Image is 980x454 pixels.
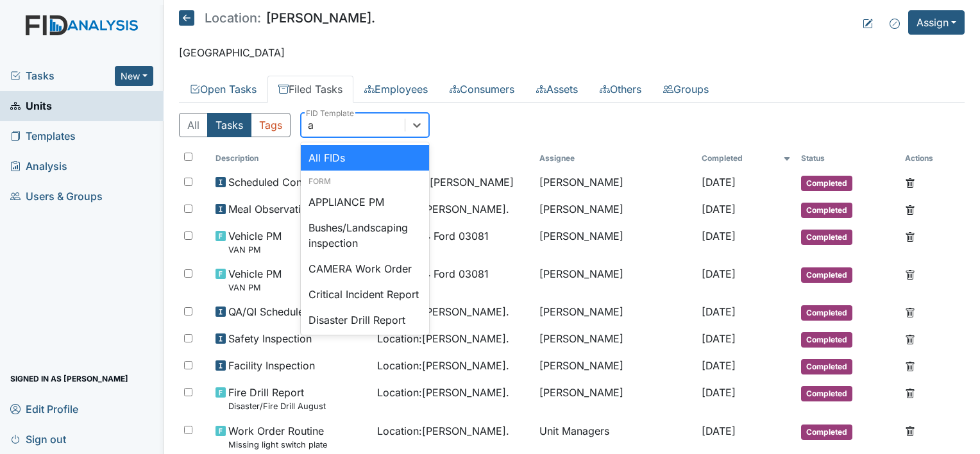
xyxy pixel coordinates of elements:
td: [PERSON_NAME] [534,261,697,299]
div: All FIDs [301,145,429,171]
span: [DATE] [702,305,736,318]
a: Filed Tasks [267,76,353,103]
a: Delete [905,201,915,217]
th: Toggle SortBy [372,147,534,169]
div: Disaster Drill Report [301,307,429,333]
button: Tasks [207,113,251,137]
span: Vehicle PM VAN PM [228,266,282,294]
span: Sign out [10,429,66,449]
span: Location : [PERSON_NAME]. [377,358,509,373]
div: Bushes/Landscaping inspection [301,215,429,256]
span: Signed in as [PERSON_NAME] [10,369,128,389]
span: Location: [205,12,261,24]
a: Others [589,76,652,103]
a: Delete [905,174,915,190]
span: Edit Profile [10,399,78,419]
span: Asset : 2014 Ford 03081 [377,266,489,282]
td: [PERSON_NAME] [534,223,697,261]
span: Completed [801,203,852,218]
a: Delete [905,331,915,346]
td: [PERSON_NAME] [534,353,697,380]
span: [DATE] [702,267,736,280]
span: Completed [801,359,852,374]
span: Completed [801,176,852,191]
button: All [179,113,208,137]
small: Missing light switch plate [228,439,327,451]
span: Vehicle PM VAN PM [228,228,282,256]
span: Completed [801,267,852,283]
span: [DATE] [702,386,736,399]
a: Employees [353,76,439,103]
a: Assets [525,76,589,103]
td: [PERSON_NAME] [534,196,697,223]
p: [GEOGRAPHIC_DATA] [179,45,965,60]
span: [DATE] [702,425,736,437]
a: Delete [905,358,915,373]
td: [PERSON_NAME] [534,299,697,326]
span: Location : [PERSON_NAME]. [377,201,509,217]
span: Safety Inspection [228,331,312,346]
div: CAMERA Work Order [301,256,429,282]
small: Disaster/Fire Drill August [228,400,326,412]
span: Templates [10,126,76,146]
span: Completed [801,425,852,440]
small: VAN PM [228,244,282,256]
div: Critical Incident Report [301,282,429,307]
span: Fire Drill Report Disaster/Fire Drill August [228,385,326,412]
span: Completed [801,305,852,321]
span: Location : [PERSON_NAME]. [377,423,509,439]
button: Tags [251,113,291,137]
a: Consumers [439,76,525,103]
a: Delete [905,228,915,244]
a: Delete [905,266,915,282]
span: Completed [801,230,852,245]
button: Assign [908,10,965,35]
span: [DATE] [702,332,736,345]
span: [DATE] [702,359,736,372]
span: Work Order Routine Missing light switch plate [228,423,327,451]
span: Location : [PERSON_NAME]. [377,331,509,346]
span: Completed [801,332,852,348]
span: Units [10,96,52,116]
td: [PERSON_NAME] [534,169,697,196]
a: Open Tasks [179,76,267,103]
a: Tasks [10,68,115,83]
a: Delete [905,385,915,400]
span: QA/QI Scheduled Inspection [228,304,363,319]
span: Completed [801,386,852,401]
div: Form [301,176,429,187]
span: Users & Groups [10,187,103,206]
span: Asset : 2014 Ford 03081 [377,228,489,244]
span: Location : [PERSON_NAME]. [377,304,509,319]
span: [DATE] [702,176,736,189]
span: [DATE] [702,203,736,215]
a: Delete [905,423,915,439]
td: [PERSON_NAME] [534,326,697,353]
div: Type filter [179,113,291,137]
th: Toggle SortBy [210,147,373,169]
div: APPLIANCE PM [301,189,429,215]
div: EMERGENCY Work Order [301,333,429,374]
span: Meal Observation [228,201,313,217]
span: Consumer : [PERSON_NAME] [377,174,514,190]
span: Analysis [10,156,67,176]
th: Toggle SortBy [796,147,900,169]
span: Scheduled Consumer Chart Review [228,174,367,190]
td: [PERSON_NAME] [534,380,697,417]
button: New [115,66,153,86]
th: Assignee [534,147,697,169]
span: [DATE] [702,230,736,242]
input: Toggle All Rows Selected [184,153,192,161]
span: Location : [PERSON_NAME]. [377,385,509,400]
h5: [PERSON_NAME]. [179,10,375,26]
a: Groups [652,76,720,103]
span: Facility Inspection [228,358,315,373]
a: Delete [905,304,915,319]
small: VAN PM [228,282,282,294]
th: Actions [900,147,964,169]
th: Toggle SortBy [697,147,796,169]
